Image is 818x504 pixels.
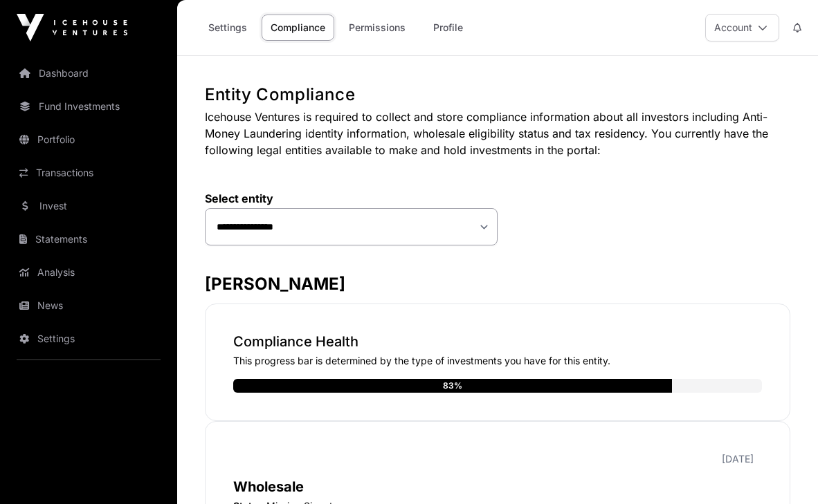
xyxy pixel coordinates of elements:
[11,158,166,188] a: Transactions
[11,91,166,122] a: Fund Investments
[11,324,166,354] a: Settings
[705,14,779,41] button: Account
[11,290,166,321] a: News
[443,379,462,393] div: 83%
[205,273,790,295] h3: [PERSON_NAME]
[17,14,127,41] img: Icehouse Ventures Logo
[11,257,166,288] a: Analysis
[205,109,790,158] p: Icehouse Ventures is required to collect and store compliance information about all investors inc...
[233,477,762,496] p: Wholesale
[722,452,754,466] p: [DATE]
[11,191,166,221] a: Invest
[11,58,166,88] a: Dashboard
[11,224,166,254] a: Statements
[420,15,475,41] a: Profile
[340,15,415,41] a: Permissions
[11,124,166,155] a: Portfolio
[199,15,256,41] a: Settings
[233,332,762,351] p: Compliance Health
[233,354,762,368] p: This progress bar is determined by the type of investments you have for this entity.
[205,84,790,106] h1: Entity Compliance
[262,15,334,41] a: Compliance
[205,192,498,205] label: Select entity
